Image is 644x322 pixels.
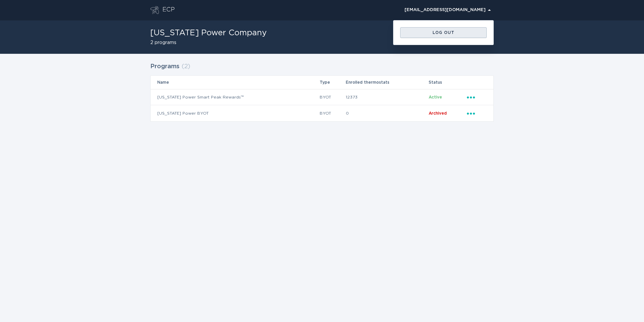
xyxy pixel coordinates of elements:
[150,61,179,73] h2: Programs
[319,105,346,121] td: BYOT
[151,89,319,105] td: [US_STATE] Power Smart Peak Rewards™
[151,76,493,89] tr: Table Headers
[428,76,467,89] th: Status
[151,89,493,105] tr: a83c1515c177425987cf5c621d13ecf6
[319,76,346,89] th: Type
[400,27,487,38] button: Log out
[429,111,447,115] span: Archived
[162,6,175,14] div: ECP
[150,29,267,37] h1: [US_STATE] Power Company
[345,89,428,105] td: 12373
[150,6,159,14] button: Go to dashboard
[319,89,346,105] td: BYOT
[467,93,487,101] div: Popover menu
[151,105,319,121] td: [US_STATE] Power BYOT
[151,105,493,121] tr: 8d6a52c1d73a46e5a16b295e74fc7604
[429,95,442,99] span: Active
[150,40,267,45] h2: 2 programs
[405,8,491,12] div: [EMAIL_ADDRESS][DOMAIN_NAME]
[151,76,319,89] th: Name
[345,76,428,89] th: Enrolled thermostats
[345,105,428,121] td: 0
[467,110,487,117] div: Popover menu
[181,64,190,70] span: ( 2 )
[401,5,494,15] button: Open user account details
[404,31,483,35] div: Log out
